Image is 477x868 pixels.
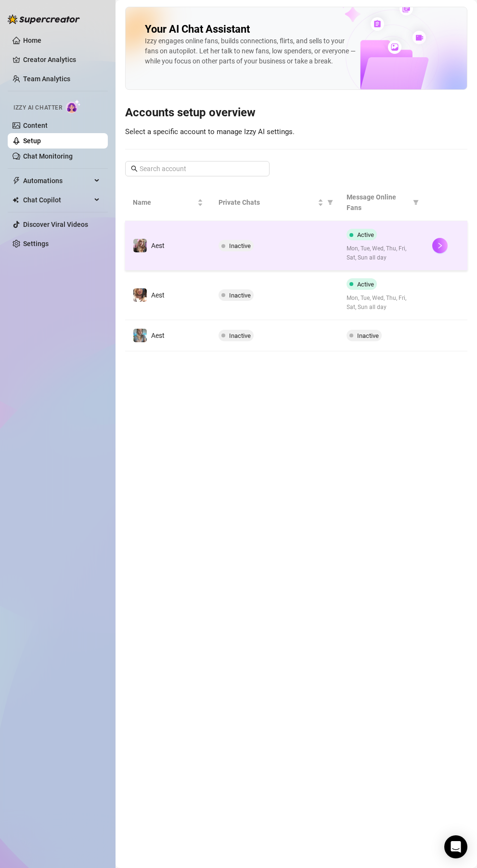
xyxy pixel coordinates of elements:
[432,238,448,253] button: right
[13,197,19,203] img: Chat Copilot
[229,242,251,249] span: Inactive
[145,36,357,66] div: Izzy engages online fans, builds connections, flirts, and sells to your fans on autopilot. Let he...
[13,103,62,112] span: Izzy AI Chatter
[23,122,48,129] a: Content
[125,127,295,136] span: Select a specific account to manage Izzy AI settings.
[145,23,250,36] h2: Your AI Chat Assistant
[131,165,138,172] span: search
[23,152,73,160] a: Chat Monitoring
[347,244,417,262] span: Mon, Tue, Wed, Thu, Fri, Sat, Sun all day
[357,231,374,238] span: Active
[23,75,70,83] a: Team Analytics
[325,195,335,210] span: filter
[23,37,41,44] a: Home
[125,184,211,221] th: Name
[357,332,379,339] span: Inactive
[23,137,41,145] a: Setup
[23,221,88,228] a: Discover Viral Videos
[347,294,417,312] span: Mon, Tue, Wed, Thu, Fri, Sat, Sun all day
[229,332,251,339] span: Inactive
[151,332,165,339] span: Aest
[133,288,147,302] img: Aest
[229,292,251,299] span: Inactive
[327,199,333,205] span: filter
[133,197,195,208] span: Name
[437,242,443,249] span: right
[23,52,100,67] a: Creator Analytics
[211,184,339,221] th: Private Chats
[347,192,409,213] span: Message Online Fans
[23,173,91,188] span: Automations
[8,14,80,24] img: logo-BBDzfeDw.svg
[413,199,419,205] span: filter
[66,99,81,113] img: AI Chatter
[133,239,147,252] img: Aest
[151,242,165,249] span: Aest
[411,190,421,215] span: filter
[357,281,374,288] span: Active
[23,240,49,248] a: Settings
[133,329,147,342] img: Aest
[13,177,20,185] span: thunderbolt
[151,291,165,299] span: Aest
[23,192,91,208] span: Chat Copilot
[219,197,316,208] span: Private Chats
[444,835,467,858] div: Open Intercom Messenger
[125,105,467,121] h3: Accounts setup overview
[140,163,256,174] input: Search account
